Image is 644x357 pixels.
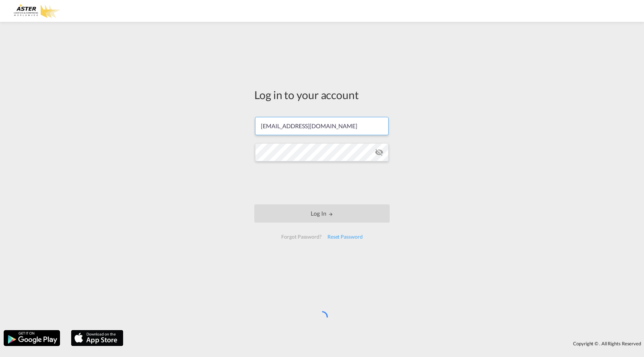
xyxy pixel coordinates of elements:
[375,148,383,157] md-icon: icon-eye-off
[278,230,324,243] div: Forgot Password?
[70,329,124,347] img: apple.png
[254,204,390,223] button: LOGIN
[267,169,377,197] iframe: reCAPTCHA
[11,3,60,19] img: e3303e4028ba11efbf5f992c85cc34d8.png
[127,337,644,350] div: Copyright © . All Rights Reserved
[255,117,389,135] input: Enter email/phone number
[3,329,61,347] img: google.png
[325,230,366,243] div: Reset Password
[254,87,390,102] div: Log in to your account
